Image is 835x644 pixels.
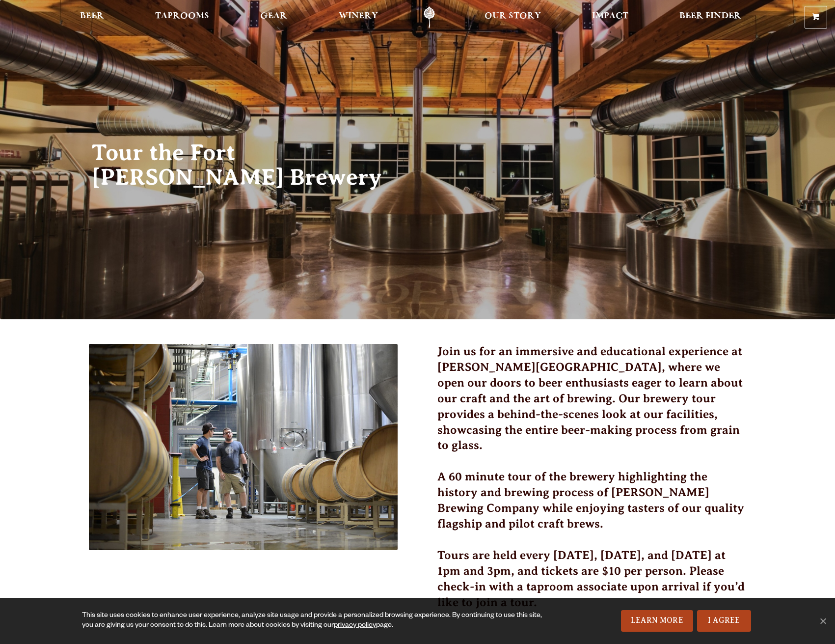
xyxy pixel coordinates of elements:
[339,12,378,20] span: Winery
[673,6,748,28] a: Beer Finder
[485,12,541,20] span: Our Story
[89,344,398,550] img: 51296704916_1a94a6d996_c
[411,6,448,28] a: Odell Home
[254,6,294,28] a: Gear
[332,6,384,28] a: Winery
[818,616,828,626] span: No
[74,6,110,28] a: Beer
[437,548,747,622] h3: Tours are held every [DATE], [DATE], and [DATE] at 1pm and 3pm, and tickets are $10 per person. P...
[155,12,209,20] span: Taprooms
[478,6,547,28] a: Our Story
[80,12,104,20] span: Beer
[586,6,635,28] a: Impact
[697,610,751,632] a: I Agree
[679,12,741,20] span: Beer Finder
[592,12,628,20] span: Impact
[149,6,215,28] a: Taprooms
[621,610,693,632] a: Learn More
[437,344,747,465] h3: Join us for an immersive and educational experience at [PERSON_NAME][GEOGRAPHIC_DATA], where we o...
[82,611,554,631] div: This site uses cookies to enhance user experience, analyze site usage and provide a personalized ...
[437,469,747,544] h3: A 60 minute tour of the brewery highlighting the history and brewing process of [PERSON_NAME] Bre...
[92,140,398,190] h2: Tour the Fort [PERSON_NAME] Brewery
[334,622,376,630] a: privacy policy
[260,12,287,20] span: Gear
